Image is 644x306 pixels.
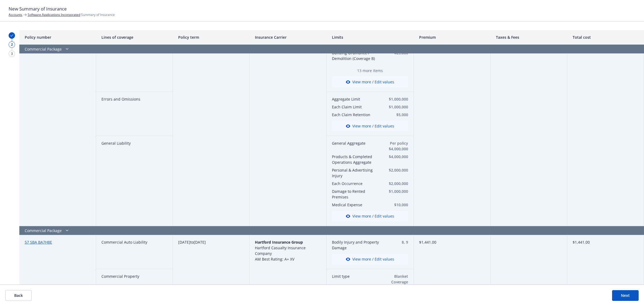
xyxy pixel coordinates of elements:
[96,92,173,136] div: Errors and Omissions
[178,240,190,245] span: [DATE]
[92,30,96,44] button: Resize column
[332,68,408,73] span: 13 more items
[5,290,32,301] button: Back
[332,181,379,186] button: Each Occurrence
[194,240,206,245] span: [DATE]
[255,257,294,262] span: AM Best Rating: A+ XV
[332,202,379,208] button: Medical Expense
[327,30,414,45] div: Limits
[250,30,326,45] div: Insurance Carrier
[332,104,379,110] button: Each Claim Limit
[563,30,567,44] button: Resize column
[381,273,408,285] button: Blanket Coverage Policy Limit: $50,000
[381,181,408,186] button: $2,000,000
[9,5,635,12] h1: New Summary of Insurance
[612,290,639,301] button: Next
[567,30,644,45] div: Total cost
[96,235,173,269] div: Commercial Auto Liability
[332,140,379,146] button: General Aggregate
[96,30,173,45] div: Lines of coverage
[332,121,408,131] button: View more / Edit values
[322,30,327,44] button: Resize column
[640,30,644,44] button: Resize column
[414,30,491,45] div: Premium
[409,30,414,44] button: Resize column
[332,154,379,165] button: Products & Completed Operations Aggregate
[332,96,379,102] button: Aggregate Limit
[28,12,80,17] a: Software Applications Incorporated
[332,50,379,61] button: Building Ordinance / Demolition (Coverage B)
[491,30,567,45] div: Taxes & Fees
[332,77,408,87] button: View more / Edit values
[381,154,408,159] button: $4,000,000
[19,45,491,54] div: Commercial Package
[381,188,408,194] button: $1,000,000
[169,30,173,44] button: Resize column
[173,30,250,45] div: Policy term
[332,254,408,265] button: View more / Edit values
[25,240,52,245] a: 57 SBA BA7H8E
[381,104,408,110] button: $1,000,000
[381,202,408,208] button: $10,000
[381,96,408,102] button: $1,000,000
[19,226,491,235] div: Commercial Package
[332,112,379,118] button: Each Claim Retention
[486,30,491,44] button: Resize column
[332,239,386,251] button: Bodily Injury and Property Damage
[255,245,306,256] span: Hartford Casualty Insurance Company
[9,41,15,48] div: 2
[96,136,173,226] div: General Liability
[332,188,379,200] button: Damage to Rented Premises
[28,12,115,17] span: Summary of Insurance
[381,112,408,118] button: $5,000
[245,30,250,44] button: Resize column
[388,239,408,245] button: 8, 9
[332,167,379,179] button: Personal & Advertising Injury
[381,140,408,152] button: Per policy $4,000,000
[255,240,303,245] span: Hartford Insurance Group
[381,167,408,173] button: $2,000,000
[332,273,379,279] button: Limit type
[9,12,22,17] a: Accounts
[9,51,15,57] div: 3
[332,211,408,222] button: View more / Edit values
[19,30,96,45] div: Policy number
